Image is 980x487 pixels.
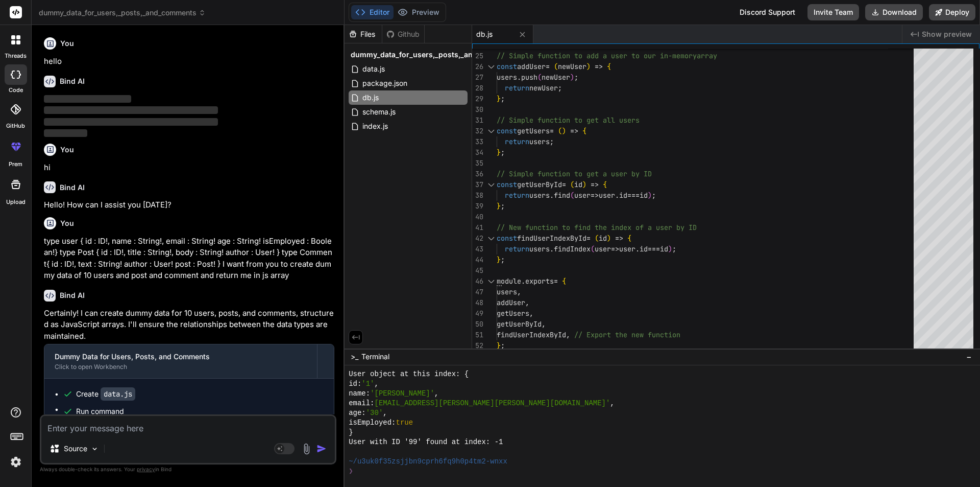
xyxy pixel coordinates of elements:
span: ; [501,148,505,157]
div: 27 [472,72,483,83]
span: // New function to find the index of a user by ID [497,223,697,232]
span: = [550,126,554,135]
span: = [546,62,550,71]
span: // Simple function to get all users [497,115,640,125]
span: privacy [137,466,155,472]
span: addUser [497,298,525,307]
span: ( [595,234,599,243]
span: true [396,418,413,428]
span: ( [537,73,542,82]
span: Run command [76,406,324,416]
span: ( [558,126,562,135]
label: Upload [6,198,26,206]
span: id [574,180,582,189]
span: ; [501,255,505,264]
span: id [660,244,668,253]
span: users [497,287,517,296]
div: Click to collapse the range. [484,61,498,72]
span: ‌ [44,106,218,114]
h6: You [60,218,74,228]
div: Files [345,29,382,39]
span: users [497,73,517,82]
div: 28 [472,83,483,94]
div: 26 [472,61,483,72]
div: 33 [472,136,483,147]
span: id [599,234,607,243]
span: ( [570,191,574,200]
div: 41 [472,222,483,233]
span: users [529,244,550,253]
span: ‌ [44,95,131,103]
span: exports [525,276,554,286]
span: schema.js [361,106,397,118]
div: Github [382,29,424,39]
code: data.js [101,387,135,401]
div: Click to collapse the range. [484,179,498,190]
div: Discord Support [733,4,801,20]
span: email: [349,399,374,408]
span: ) [562,126,566,135]
span: ; [574,73,578,82]
span: − [966,352,972,362]
span: { [607,62,611,71]
div: 47 [472,287,483,297]
span: findUserIndexById [517,234,586,243]
span: users [529,191,550,200]
div: 46 [472,276,483,287]
img: attachment [301,443,312,455]
span: === [627,191,640,200]
span: ~/u3uk0f35zsjjbn9cprh6fq9h0p4tm2-wnxx [349,457,507,467]
p: type user { id : ID!, name : String!, email : String! age : String! isEmployed : Boolean!} type P... [44,236,334,282]
span: return [505,244,529,253]
span: // Export the new function [574,330,680,339]
div: 38 [472,190,483,201]
span: '[PERSON_NAME]' [370,389,434,399]
span: const [497,180,517,189]
span: >_ [351,352,358,362]
span: module [497,276,521,286]
div: Click to collapse the range. [484,276,498,287]
div: 35 [472,158,483,169]
div: 25 [472,51,483,61]
div: 48 [472,297,483,308]
span: ( [554,62,558,71]
span: ‌ [44,129,87,137]
span: ) [582,180,586,189]
p: Certainly! I can create dummy data for 10 users, posts, and comments, structured as JavaScript ar... [44,308,334,342]
div: Click to open Workbench [55,363,307,371]
span: => [591,191,599,200]
span: } [497,341,501,350]
span: , [517,287,521,296]
span: ; [501,201,505,211]
span: } [497,94,501,103]
div: 43 [472,244,483,254]
span: Show preview [922,29,972,39]
span: array [697,51,717,60]
span: user [595,244,611,253]
span: ) [668,244,672,253]
span: ) [648,191,652,200]
span: findUserIndexById [497,330,566,339]
span: } [497,148,501,157]
span: getUsers [497,309,529,318]
span: , [525,298,529,307]
span: ) [586,62,591,71]
span: ; [558,83,562,92]
span: [EMAIL_ADDRESS][PERSON_NAME][PERSON_NAME][DOMAIN_NAME]' [375,399,610,408]
span: , [542,319,546,329]
p: Hello! How can I assist you [DATE]? [44,199,334,211]
span: { [582,126,586,135]
span: . [635,244,640,253]
span: } [349,428,353,437]
p: Always double-check its answers. Your in Bind [40,465,336,474]
span: user [619,244,635,253]
span: ) [570,73,574,82]
span: db.js [476,29,493,39]
span: id [619,191,627,200]
span: ; [550,137,554,146]
span: , [383,408,387,418]
span: , [529,309,533,318]
div: 32 [472,126,483,136]
div: 45 [472,265,483,276]
span: getUserById [497,319,542,329]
